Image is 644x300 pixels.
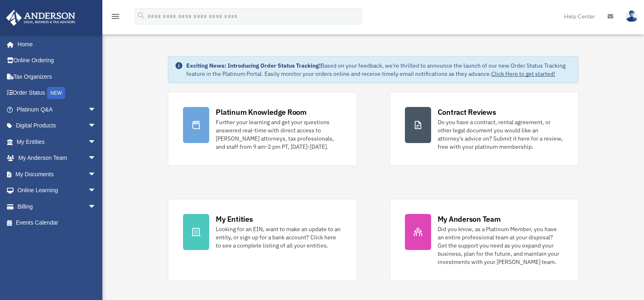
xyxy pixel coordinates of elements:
[88,118,104,134] span: arrow_drop_down
[47,87,65,99] div: NEW
[4,10,78,26] img: Anderson Advisors Platinum Portal
[6,215,108,231] a: Events Calendar
[216,118,341,151] div: Further your learning and get your questions answered real-time with direct access to [PERSON_NAM...
[6,134,108,150] a: My Entitiesarrow_drop_down
[111,14,120,21] a: menu
[88,101,104,118] span: arrow_drop_down
[186,62,321,69] strong: Exciting News: Introducing Order Status Tracking!
[438,214,501,224] div: My Anderson Team
[6,52,108,69] a: Online Ordering
[168,92,357,166] a: Platinum Knowledge Room Further your learning and get your questions answered real-time with dire...
[6,101,108,118] a: Platinum Q&Aarrow_drop_down
[491,70,555,77] a: Click Here to get started!
[438,118,563,151] div: Do you have a contract, rental agreement, or other legal document you would like an attorney's ad...
[88,166,104,183] span: arrow_drop_down
[111,11,120,21] i: menu
[6,150,108,166] a: My Anderson Teamarrow_drop_down
[6,166,108,182] a: My Documentsarrow_drop_down
[626,10,638,22] img: User Pic
[6,118,108,134] a: Digital Productsarrow_drop_down
[216,225,341,250] div: Looking for an EIN, want to make an update to an entity, or sign up for a bank account? Click her...
[88,182,104,199] span: arrow_drop_down
[6,85,108,102] a: Order StatusNEW
[168,199,357,281] a: My Entities Looking for an EIN, want to make an update to an entity, or sign up for a bank accoun...
[390,92,578,166] a: Contract Reviews Do you have a contract, rental agreement, or other legal document you would like...
[88,134,104,150] span: arrow_drop_down
[216,214,253,224] div: My Entities
[6,68,108,85] a: Tax Organizers
[390,199,578,281] a: My Anderson Team Did you know, as a Platinum Member, you have an entire professional team at your...
[88,198,104,215] span: arrow_drop_down
[438,225,563,266] div: Did you know, as a Platinum Member, you have an entire professional team at your disposal? Get th...
[216,107,307,117] div: Platinum Knowledge Room
[6,198,108,215] a: Billingarrow_drop_down
[186,61,571,78] div: Based on your feedback, we're thrilled to announce the launch of our new Order Status Tracking fe...
[6,182,108,199] a: Online Learningarrow_drop_down
[438,107,496,117] div: Contract Reviews
[6,36,104,52] a: Home
[137,11,146,20] i: search
[88,150,104,167] span: arrow_drop_down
